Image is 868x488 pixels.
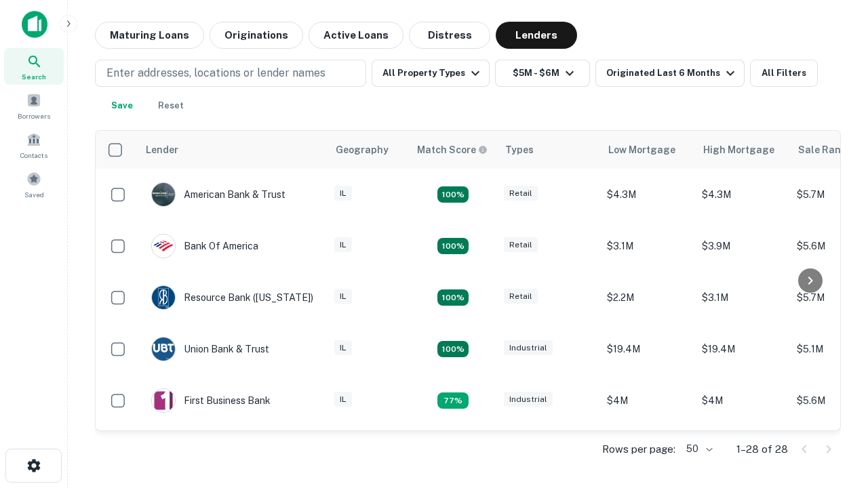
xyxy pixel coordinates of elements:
[800,380,868,445] iframe: Chat Widget
[95,22,204,49] button: Maturing Loans
[334,186,352,201] div: IL
[151,337,269,361] div: Union Bank & Trust
[152,389,175,412] img: picture
[602,441,675,457] p: Rows per page:
[152,338,175,361] img: picture
[504,340,553,356] div: Industrial
[152,183,175,206] img: picture
[152,286,175,309] img: picture
[600,426,695,478] td: $3.9M
[497,131,600,169] th: Types
[437,186,469,203] div: Matching Properties: 7, hasApolloMatch: undefined
[334,392,352,407] div: IL
[4,48,64,85] a: Search
[151,234,258,258] div: Bank Of America
[437,392,469,409] div: Matching Properties: 3, hasApolloMatch: undefined
[372,60,490,87] button: All Property Types
[695,323,790,375] td: $19.4M
[151,285,313,310] div: Resource Bank ([US_STATE])
[695,169,790,220] td: $4.3M
[504,289,538,304] div: Retail
[149,92,193,119] button: Reset
[4,87,64,124] a: Borrowers
[409,22,490,49] button: Distress
[608,142,675,158] div: Low Mortgage
[600,375,695,426] td: $4M
[409,131,497,169] th: Capitalize uses an advanced AI algorithm to match your search with the best lender. The match sco...
[24,189,44,200] span: Saved
[20,150,47,161] span: Contacts
[22,71,46,82] span: Search
[750,60,818,87] button: All Filters
[18,110,50,121] span: Borrowers
[504,186,538,201] div: Retail
[437,238,469,254] div: Matching Properties: 4, hasApolloMatch: undefined
[437,289,469,306] div: Matching Properties: 4, hasApolloMatch: undefined
[4,127,64,163] a: Contacts
[504,237,538,253] div: Retail
[22,11,47,38] img: capitalize-icon.png
[600,323,695,375] td: $19.4M
[151,388,271,413] div: First Business Bank
[595,60,745,87] button: Originated Last 6 Months
[152,235,175,258] img: picture
[100,92,144,119] button: Save your search to get updates of matches that match your search criteria.
[334,340,352,356] div: IL
[328,131,409,169] th: Geography
[505,142,534,158] div: Types
[695,220,790,272] td: $3.9M
[336,142,389,158] div: Geography
[600,272,695,323] td: $2.2M
[695,131,790,169] th: High Mortgage
[695,272,790,323] td: $3.1M
[606,65,738,81] div: Originated Last 6 Months
[417,142,488,157] div: Capitalize uses an advanced AI algorithm to match your search with the best lender. The match sco...
[95,60,366,87] button: Enter addresses, locations or lender names
[695,375,790,426] td: $4M
[600,131,695,169] th: Low Mortgage
[504,392,553,407] div: Industrial
[417,142,485,157] h6: Match Score
[309,22,403,49] button: Active Loans
[695,426,790,478] td: $4.2M
[496,22,577,49] button: Lenders
[600,220,695,272] td: $3.1M
[681,439,715,459] div: 50
[495,60,590,87] button: $5M - $6M
[151,182,285,207] div: American Bank & Trust
[4,166,64,203] a: Saved
[437,341,469,357] div: Matching Properties: 4, hasApolloMatch: undefined
[210,22,303,49] button: Originations
[138,131,328,169] th: Lender
[334,237,352,253] div: IL
[106,65,325,81] p: Enter addresses, locations or lender names
[146,142,178,158] div: Lender
[703,142,774,158] div: High Mortgage
[736,441,788,457] p: 1–28 of 28
[334,289,352,304] div: IL
[600,169,695,220] td: $4.3M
